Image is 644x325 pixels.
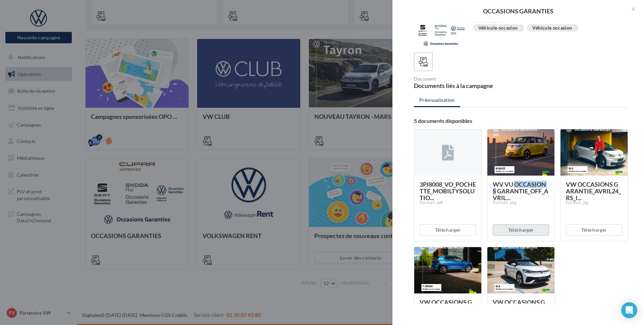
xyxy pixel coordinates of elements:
[532,26,572,31] div: Véhicule occasion
[420,298,475,319] span: VW OCCASIONS GARANTIE_AVRIL24_RS_T...
[478,26,518,31] div: Véhicule occasion
[493,298,548,319] span: VW OCCASIONS GARANTIE_AVRIL24_RS_I...
[621,302,637,318] div: Open Intercom Messenger
[493,224,549,236] button: Télécharger
[566,200,622,206] div: Format: jpg
[493,181,548,201] span: WV VU OCCASIONS GARANTIE_OFF_AVRIL...
[403,8,633,14] div: OCCASIONS GARANTIES
[420,181,476,201] span: 3PJ8008_VO_POCHETTE_MOBILTYSOLUTIO...
[414,77,518,81] div: Document
[566,224,622,236] button: Télécharger
[414,118,628,124] div: 5 documents disponibles
[493,200,549,206] div: Format: png
[420,224,476,236] button: Télécharger
[414,83,518,89] div: Documents liés à la campagne
[420,200,476,206] div: Format: pdf
[566,181,621,201] span: VW OCCASIONS GARANTIE_AVRIL24_RS_I...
